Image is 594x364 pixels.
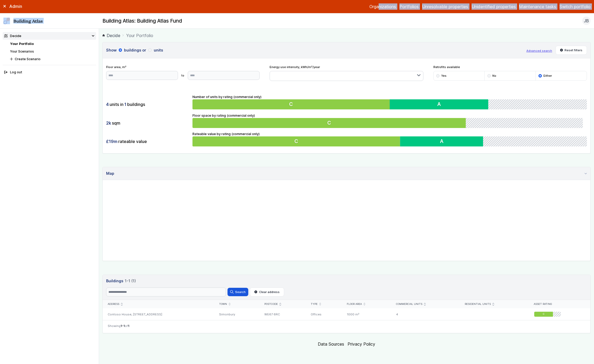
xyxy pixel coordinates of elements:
span: 4 [106,101,109,107]
a: Decide [102,32,120,39]
span: 2k [106,120,111,126]
span: Your Portfolio [126,32,153,39]
span: Retrofits available [433,65,587,69]
div: Commercial units [396,303,455,306]
a: Privacy Policy [348,341,375,347]
a: Contoso House, [STREET_ADDRESS]SimonburyWE67 6RCOffices1000 m²4C [103,308,590,320]
span: C [295,138,298,145]
button: Advanced search [526,49,552,53]
div: Type [311,303,337,306]
nav: Table navigation [103,320,590,333]
span: A [437,101,441,107]
button: A [390,99,488,109]
div: Rateable value by rating (commercial only) [192,131,587,147]
button: Clear address [250,288,284,296]
button: C [192,99,390,109]
div: Asset rating [534,303,585,306]
div: Contoso House, [STREET_ADDRESS] [103,308,214,320]
div: Floor area, m² [106,65,260,80]
span: C [289,101,293,107]
summary: Decide [3,32,96,40]
span: 1 [128,324,129,328]
span: C [543,312,544,316]
button: JB [582,17,591,25]
a: Portfolios [399,3,419,10]
div: 1000 m² [342,308,391,320]
div: Energy use intensity, kWh/m²/year [270,65,423,81]
span: £19m [106,139,117,144]
button: Create Scenario [8,55,96,63]
div: units in buildings [106,99,189,109]
button: A [400,136,483,146]
button: Search [227,288,248,296]
a: Maintenance tasks [519,3,556,10]
a: Unresolvable properties [422,3,468,10]
span: JB [584,18,589,24]
a: Organizations [369,3,396,10]
div: 4 [391,308,460,320]
div: Simonbury [214,308,259,320]
h3: Buildings [106,278,587,284]
h3: Show [106,47,523,53]
button: C [192,118,469,128]
form: to [106,71,260,80]
a: Unidentified properties [472,3,516,10]
div: Offices [306,308,342,320]
button: Reset filters [556,46,587,55]
div: Number of units by rating (commercial only) [192,94,587,110]
span: A [440,138,443,145]
div: Town [219,303,254,306]
span: Showing of [108,324,129,328]
button: C [192,136,400,146]
summary: Map [103,167,590,180]
div: rateable value [106,136,189,146]
button: Switch portfolio [560,3,591,10]
span: 1-1 (1) [125,278,136,284]
div: Residential units [465,303,523,306]
div: Address [108,303,209,306]
div: Floor space by rating (commercial only) [192,113,587,128]
h2: Building Atlas: Building Atlas Fund [102,18,182,24]
span: 1 [124,101,126,107]
a: Your Scenarios [10,49,34,53]
img: main-0bbd2752.svg [3,18,10,24]
div: WE67 6RC [259,308,306,320]
a: Data Sources [318,341,344,347]
span: 1-1 [121,324,125,328]
div: Postcode [264,303,301,306]
span: C [329,120,333,126]
div: Floor area [347,303,386,306]
a: Your Portfolio [10,42,34,46]
button: Log out [3,69,96,76]
div: Decide [4,33,21,38]
div: sqm [106,118,189,128]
